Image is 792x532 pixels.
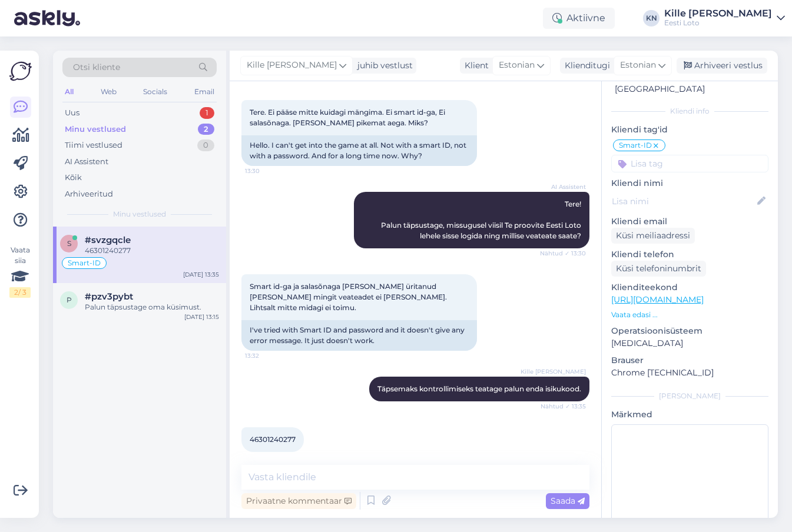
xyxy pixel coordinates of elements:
[184,312,219,321] div: [DATE] 13:15
[245,351,289,360] span: 13:32
[245,453,289,461] span: 13:35
[560,59,610,72] div: Klienditugi
[62,84,76,99] div: All
[197,139,214,151] div: 0
[247,59,337,72] span: Kille [PERSON_NAME]
[619,142,652,149] span: Smart-ID
[241,320,477,351] div: I've tried with Smart ID and password and it doesn't give any error message. It just doesn't work.
[241,135,477,166] div: Hello. I can't get into the game at all. Not with a smart ID, not with a password. And for a long...
[615,71,757,95] div: [GEOGRAPHIC_DATA], [GEOGRAPHIC_DATA]
[612,195,755,208] input: Lisa nimi
[611,337,768,350] p: [MEDICAL_DATA]
[611,228,695,244] div: Küsi meiliaadressi
[551,496,585,506] span: Saada
[85,302,219,312] div: Palun täpsustage oma küsimust.
[611,281,768,294] p: Klienditeekond
[611,310,768,320] p: Vaata edasi ...
[65,124,126,135] div: Minu vestlused
[611,325,768,337] p: Operatsioonisüsteem
[241,493,356,509] div: Privaatne kommentaar
[9,245,31,298] div: Vaata siia
[611,177,768,189] p: Kliendi nimi
[85,245,219,256] div: 46301240277
[611,215,768,228] p: Kliendi email
[664,18,772,28] div: Eesti Loto
[141,84,170,99] div: Socials
[65,107,79,119] div: Uus
[541,402,586,411] span: Nähtud ✓ 13:35
[611,155,768,172] input: Lisa tag
[200,107,214,119] div: 1
[542,182,586,191] span: AI Assistent
[611,354,768,367] p: Brauser
[611,367,768,379] p: Chrome [TECHNICAL_ID]
[65,156,108,168] div: AI Assistent
[9,287,31,298] div: 2 / 3
[677,58,767,74] div: Arhiveeri vestlus
[250,282,449,312] span: Smart id-ga ja salasõnaga [PERSON_NAME] üritanud [PERSON_NAME] mingit veateadet ei [PERSON_NAME]....
[521,367,586,376] span: Kille [PERSON_NAME]
[460,59,489,72] div: Klient
[73,61,120,74] span: Otsi kliente
[543,8,615,29] div: Aktiivne
[353,59,413,72] div: juhib vestlust
[9,60,32,82] img: Askly Logo
[67,295,72,304] span: p
[198,124,214,135] div: 2
[611,261,706,277] div: Küsi telefoninumbrit
[65,172,82,184] div: Kõik
[85,291,133,302] span: #pzv3pybt
[643,10,660,26] div: KN
[68,260,101,267] span: Smart-ID
[620,59,656,72] span: Estonian
[611,106,768,117] div: Kliendi info
[65,139,122,151] div: Tiimi vestlused
[98,84,119,99] div: Web
[250,435,296,444] span: 46301240277
[664,9,785,28] a: Kille [PERSON_NAME]Eesti Loto
[611,248,768,261] p: Kliendi telefon
[540,249,586,258] span: Nähtud ✓ 13:30
[113,209,166,220] span: Minu vestlused
[183,270,219,279] div: [DATE] 13:35
[377,384,581,393] span: Täpsemaks kontrollimiseks teatage palun enda isikukood.
[65,188,113,200] div: Arhiveeritud
[245,167,289,175] span: 13:30
[85,235,131,245] span: #svzgqcle
[611,391,768,401] div: [PERSON_NAME]
[611,408,768,421] p: Märkmed
[67,239,71,248] span: s
[611,294,704,305] a: [URL][DOMAIN_NAME]
[499,59,535,72] span: Estonian
[192,84,217,99] div: Email
[250,108,447,127] span: Tere. Ei pääse mitte kuidagi mängima. Ei smart id-ga, Ei salasõnaga. [PERSON_NAME] pikemat aega. ...
[664,9,772,18] div: Kille [PERSON_NAME]
[611,124,768,136] p: Kliendi tag'id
